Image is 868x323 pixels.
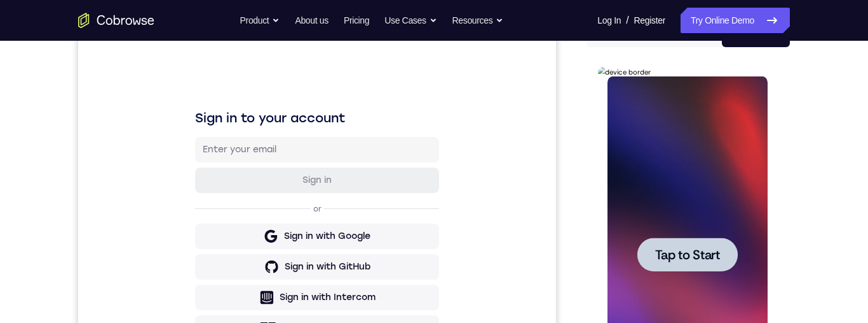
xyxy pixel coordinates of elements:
a: Try Online Demo [681,8,790,33]
button: Sign in with Zendesk [117,294,361,319]
button: Tap to Start [39,171,140,205]
button: Sign in [117,146,361,171]
input: Enter your email [125,122,353,134]
button: Use Cases [384,8,437,33]
button: Sign in with Intercom [117,263,361,289]
div: Sign in with Zendesk [203,300,296,313]
button: Sign in with Google [117,202,361,227]
h1: Sign in to your account [117,87,361,105]
p: or [233,182,246,192]
span: / [626,13,628,28]
div: Sign in with Intercom [201,269,297,282]
a: Go to the home page [78,13,154,28]
a: Register [634,8,665,33]
a: Pricing [344,8,369,33]
a: Log In [597,8,621,33]
span: Tap to Start [57,182,122,194]
div: Sign in with GitHub [207,239,292,252]
a: About us [295,8,328,33]
button: Resources [452,8,504,33]
div: Sign in with Google [206,208,292,221]
button: Sign in with GitHub [117,233,361,258]
button: Product [240,8,280,33]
